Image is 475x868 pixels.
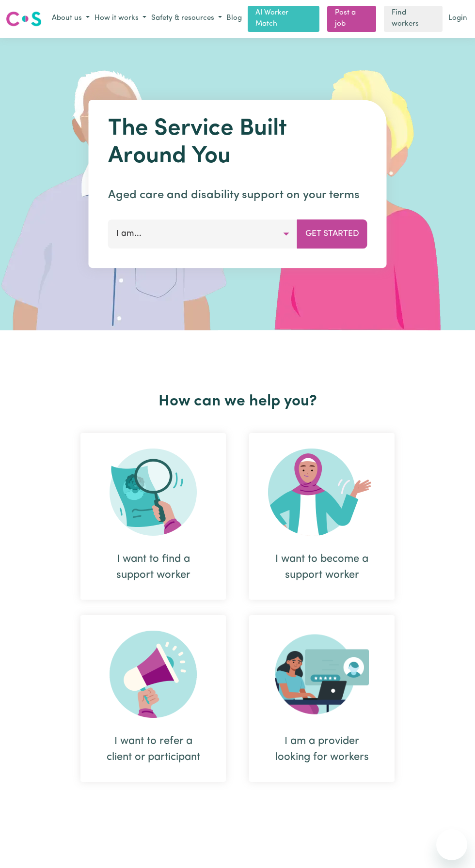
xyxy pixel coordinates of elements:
div: I want to refer a client or participant [104,733,203,765]
a: AI Worker Match [248,6,319,32]
a: Login [446,11,469,26]
div: I want to find a support worker [80,433,226,600]
div: I want to become a support worker [249,433,395,600]
div: I want to refer a client or participant [80,615,226,782]
p: Aged care and disability support on your terms [108,186,367,204]
a: Post a job [327,6,376,32]
h2: How can we help you? [69,392,406,411]
button: How it works [92,11,149,27]
img: Provider [275,631,369,718]
button: Get Started [297,219,367,248]
div: I am a provider looking for workers [249,615,395,782]
div: I want to find a support worker [104,551,203,583]
a: Blog [224,11,244,26]
div: I want to become a support worker [272,551,371,583]
div: I am a provider looking for workers [272,733,371,765]
img: Refer [110,631,197,718]
img: Careseekers logo [6,10,42,28]
h1: The Service Built Around You [108,115,367,171]
a: Careseekers logo [6,8,42,30]
button: About us [49,11,92,27]
a: Find workers [384,6,443,32]
button: I am... [108,219,298,248]
button: Safety & resources [149,11,224,27]
img: Search [110,449,197,536]
iframe: Button to launch messaging window [436,829,467,860]
img: Become Worker [268,449,376,536]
